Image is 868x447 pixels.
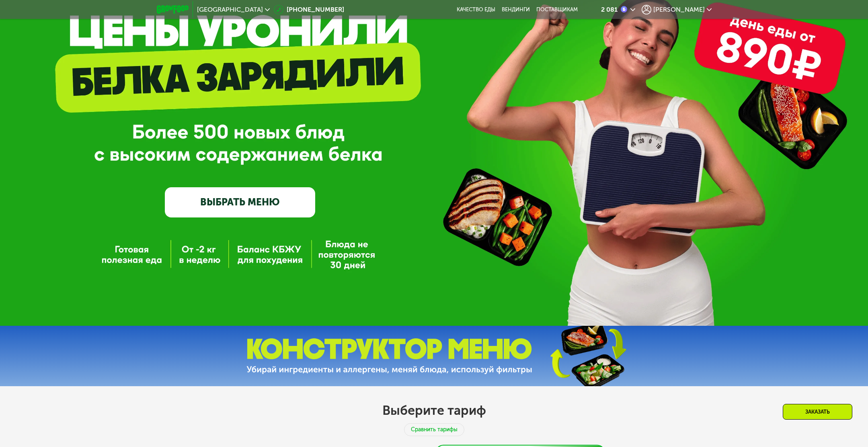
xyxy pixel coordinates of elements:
h2: Выберите тариф [382,402,486,418]
div: Заказать [783,404,852,420]
a: Качество еды [457,6,495,13]
div: 2 081 [601,6,618,13]
a: ВЫБРАТЬ МЕНЮ [165,187,315,217]
span: [GEOGRAPHIC_DATA] [197,6,263,13]
a: [PHONE_NUMBER] [274,5,344,14]
div: Сравнить тарифы [404,423,464,436]
a: Вендинги [502,6,530,13]
div: поставщикам [536,6,578,13]
span: [PERSON_NAME] [653,6,705,13]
